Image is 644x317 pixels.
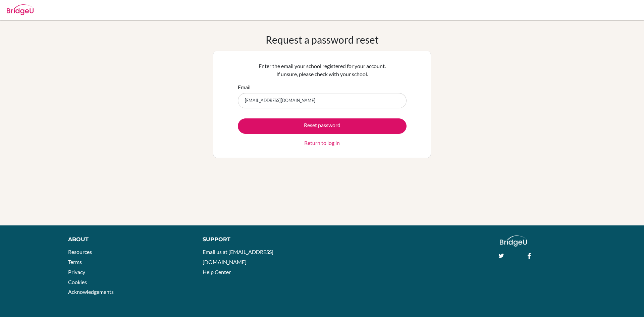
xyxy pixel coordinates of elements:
[238,62,407,78] p: Enter the email your school registered for your account. If unsure, please check with your school.
[304,139,340,147] a: Return to log in
[68,235,187,244] div: About
[68,249,92,255] a: Resources
[68,259,82,265] a: Terms
[203,249,273,265] a: Email us at [EMAIL_ADDRESS][DOMAIN_NAME]
[68,288,114,295] a: Acknowledgements
[238,118,407,134] button: Reset password
[500,235,527,247] img: logo_white@2x-f4f0deed5e89b7ecb1c2cc34c3e3d731f90f0f143d5ea2071677605dd97b5244.png
[68,279,87,285] a: Cookies
[68,269,85,275] a: Privacy
[266,34,379,46] h1: Request a password reset
[238,83,251,91] label: Email
[203,269,231,275] a: Help Center
[7,4,34,15] img: Bridge-U
[203,235,314,244] div: Support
